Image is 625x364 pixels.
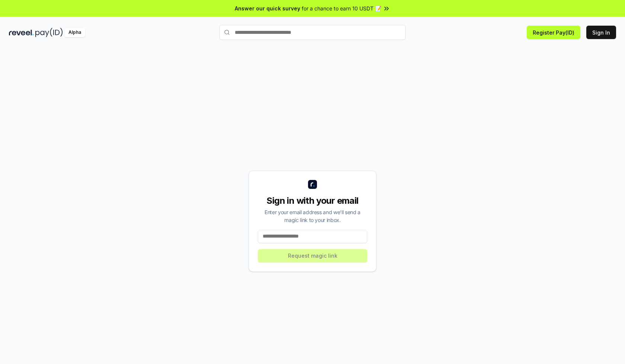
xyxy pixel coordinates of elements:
span: for a chance to earn 10 USDT 📝 [302,4,381,12]
span: Answer our quick survey [235,4,300,12]
div: Sign in with your email [258,195,367,207]
div: Alpha [64,28,85,37]
img: pay_id [35,28,63,37]
button: Sign In [586,26,616,39]
button: Register Pay(ID) [527,26,580,39]
img: reveel_dark [9,28,34,37]
img: logo_small [308,180,317,189]
div: Enter your email address and we’ll send a magic link to your inbox. [258,208,367,224]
